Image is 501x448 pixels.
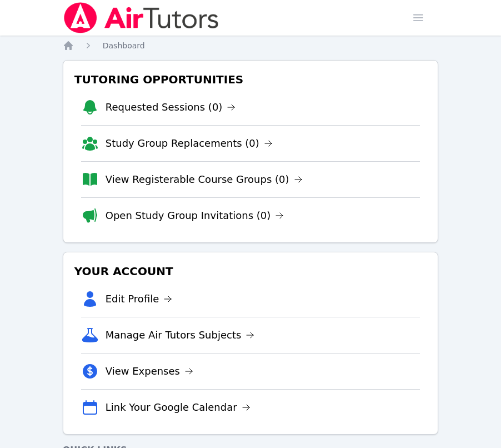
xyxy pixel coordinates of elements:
[106,327,255,343] a: Manage Air Tutors Subjects
[103,41,145,50] span: Dashboard
[72,261,429,281] h3: Your Account
[106,136,273,151] a: Study Group Replacements (0)
[63,40,439,51] nav: Breadcrumb
[106,291,173,307] a: Edit Profile
[106,99,236,115] a: Requested Sessions (0)
[106,208,284,223] a: Open Study Group Invitations (0)
[106,400,250,415] a: Link Your Google Calendar
[103,40,145,51] a: Dashboard
[63,2,220,33] img: Air Tutors
[106,172,303,187] a: View Registerable Course Groups (0)
[106,364,193,379] a: View Expenses
[72,69,429,89] h3: Tutoring Opportunities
